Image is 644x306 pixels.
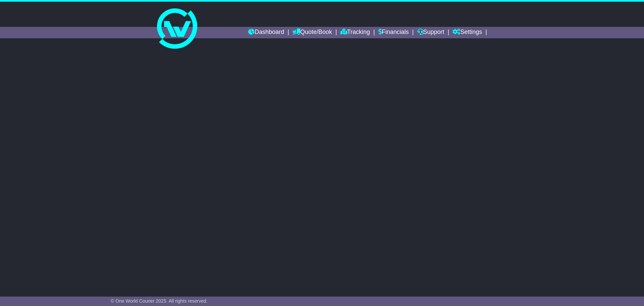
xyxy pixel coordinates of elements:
a: Financials [378,27,409,38]
a: Quote/Book [292,27,332,38]
a: Settings [452,27,482,38]
span: © One World Courier 2025. All rights reserved. [111,298,208,304]
a: Dashboard [248,27,284,38]
a: Support [417,27,444,38]
a: Tracking [340,27,370,38]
